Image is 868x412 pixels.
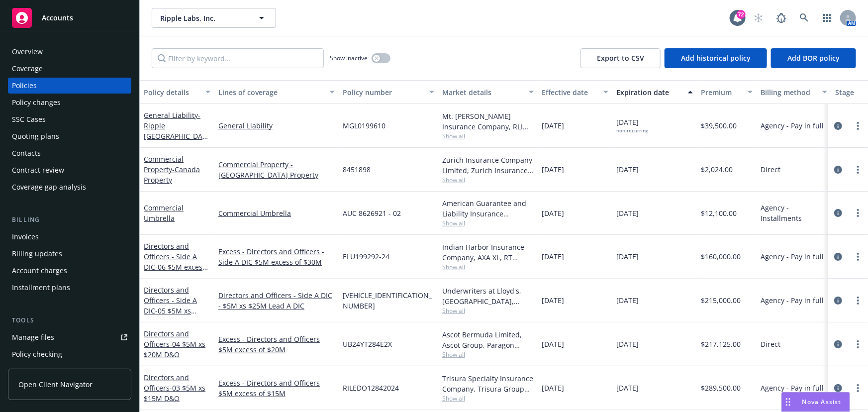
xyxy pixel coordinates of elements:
[218,290,335,311] a: Directors and Officers - Side A DIC - $5M xs $25M Lead A DIC
[761,87,816,98] div: Billing method
[616,127,648,134] div: non-recurring
[8,44,131,60] a: Overview
[218,120,335,131] a: General Liability
[218,159,335,180] a: Commercial Property - [GEOGRAPHIC_DATA] Property
[8,61,131,77] a: Coverage
[852,207,864,219] a: more
[442,155,534,176] div: Zurich Insurance Company Limited, Zurich Insurance Group
[12,78,37,94] div: Policies
[442,286,534,307] div: Underwriters at Lloyd's, [GEOGRAPHIC_DATA], Lloyd's of [GEOGRAPHIC_DATA], Paragon Insurance Holdings
[343,383,399,393] span: RILEDO12842024
[761,203,827,223] span: Agency - Installments
[542,295,564,306] span: [DATE]
[737,10,746,19] div: 72
[616,87,682,98] div: Expiration date
[218,87,324,98] div: Lines of coverage
[835,87,866,98] div: Stage
[832,338,844,350] a: circleInformation
[852,338,864,350] a: more
[8,179,131,195] a: Coverage gap analysis
[761,251,824,262] span: Agency - Pay in full
[218,246,335,267] a: Excess - Directors and Officers - Side A DIC $5M excess of $30M
[12,179,86,195] div: Coverage gap analysis
[144,87,199,98] div: Policy details
[12,145,41,161] div: Contacts
[701,251,741,262] span: $160,000.00
[160,13,246,23] span: Ripple Labs, Inc.
[761,383,824,393] span: Agency - Pay in full
[442,329,534,350] div: Ascot Bermuda Limited, Ascot Group, Paragon Insurance Holdings
[343,290,434,311] span: [VEHICLE_IDENTIFICATION_NUMBER]
[542,251,564,262] span: [DATE]
[144,383,205,403] span: - 03 $5M xs $15M D&O
[152,48,324,68] input: Filter by keyword...
[12,111,46,127] div: SSC Cases
[832,382,844,394] a: circleInformation
[12,162,64,178] div: Contract review
[781,392,850,412] button: Nova Assist
[218,334,335,355] a: Excess - Directors and Officers $5M excess of $20M
[8,329,131,345] a: Manage files
[817,8,837,28] a: Switch app
[438,80,538,104] button: Market details
[144,154,200,185] a: Commercial Property
[12,263,67,279] div: Account charges
[802,398,842,406] span: Nova Assist
[8,280,131,296] a: Installment plans
[701,295,741,306] span: $215,000.00
[538,80,612,104] button: Effective date
[144,110,206,172] a: General Liability
[339,80,438,104] button: Policy number
[442,111,534,132] div: Mt. [PERSON_NAME] Insurance Company, RLI Corp, Amwins
[343,208,401,218] span: AUC 8626921 - 02
[144,165,200,185] span: - Canada Property
[8,95,131,110] a: Policy changes
[542,87,597,98] div: Effective date
[12,346,62,362] div: Policy checking
[12,246,62,262] div: Billing updates
[542,208,564,218] span: [DATE]
[852,295,864,307] a: more
[343,164,371,175] span: 8451898
[542,120,564,131] span: [DATE]
[757,80,831,104] button: Billing method
[12,329,54,345] div: Manage files
[852,382,864,394] a: more
[144,339,205,359] span: - 04 $5M xs $20M D&O
[852,164,864,176] a: more
[343,120,386,131] span: MGL0199610
[832,295,844,307] a: circleInformation
[330,54,368,62] span: Show inactive
[12,128,59,144] div: Quoting plans
[442,219,534,227] span: Show all
[8,111,131,127] a: SSC Cases
[442,176,534,184] span: Show all
[42,14,73,22] span: Accounts
[442,373,534,394] div: Trisura Specialty Insurance Company, Trisura Group Ltd., Paragon Insurance Holdings
[832,207,844,219] a: circleInformation
[782,393,794,412] div: Drag to move
[214,80,339,104] button: Lines of coverage
[8,246,131,262] a: Billing updates
[152,8,276,28] button: Ripple Labs, Inc.
[761,339,780,349] span: Direct
[701,383,741,393] span: $289,500.00
[218,378,335,399] a: Excess - Directors and Officers $5M excess of $15M
[343,339,392,349] span: UB24YT284E2X
[761,295,824,306] span: Agency - Pay in full
[144,306,200,326] span: - 05 $5M xs $25M Leda A DIC
[616,383,639,393] span: [DATE]
[701,164,733,175] span: $2,024.00
[832,251,844,263] a: circleInformation
[542,339,564,349] span: [DATE]
[18,379,93,390] span: Open Client Navigator
[8,162,131,178] a: Contract review
[580,48,661,68] button: Export to CSV
[144,373,205,403] a: Directors and Officers
[761,120,824,131] span: Agency - Pay in full
[832,164,844,176] a: circleInformation
[8,128,131,144] a: Quoting plans
[144,285,200,326] a: Directors and Officers - Side A DIC
[542,164,564,175] span: [DATE]
[442,132,534,140] span: Show all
